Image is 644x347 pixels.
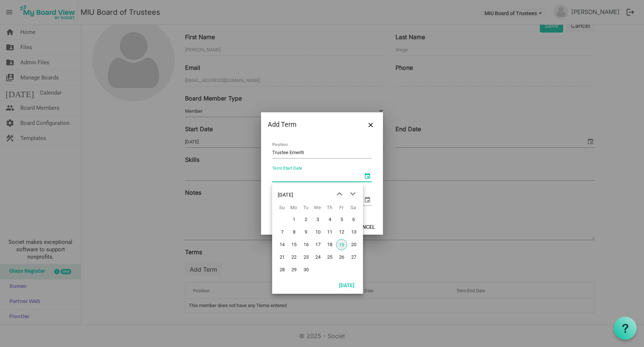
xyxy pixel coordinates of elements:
th: Su [276,202,288,213]
div: Add Term [268,119,354,130]
span: Saturday, September 20, 2025 [348,239,359,250]
th: We [312,202,323,213]
span: Tuesday, September 9, 2025 [301,227,312,238]
button: Today [334,280,359,290]
span: Tuesday, September 30, 2025 [301,264,312,275]
span: Tuesday, September 23, 2025 [301,252,312,263]
span: Monday, September 15, 2025 [288,239,299,250]
span: Friday, September 12, 2025 [336,227,347,238]
th: Th [323,202,335,213]
button: Cancel [351,221,380,232]
span: Monday, September 8, 2025 [288,227,299,238]
span: Thursday, September 25, 2025 [324,252,335,263]
th: Tu [300,202,312,213]
th: Sa [347,202,359,213]
span: Sunday, September 28, 2025 [277,264,288,275]
span: Wednesday, September 10, 2025 [312,227,323,238]
span: Thursday, September 4, 2025 [324,214,335,225]
div: Dialog edit [261,112,383,235]
span: Monday, September 1, 2025 [288,214,299,225]
td: Friday, September 19, 2025 [335,238,347,251]
span: select [363,195,372,204]
button: Close [365,119,376,130]
span: Sunday, September 21, 2025 [277,252,288,263]
span: Tuesday, September 16, 2025 [301,239,312,250]
span: Wednesday, September 3, 2025 [312,214,323,225]
span: Monday, September 29, 2025 [288,264,299,275]
span: Thursday, September 11, 2025 [324,227,335,238]
span: Friday, September 26, 2025 [336,252,347,263]
span: Sunday, September 14, 2025 [277,239,288,250]
span: Friday, September 5, 2025 [336,214,347,225]
span: Wednesday, September 24, 2025 [312,252,323,263]
div: title [278,187,293,202]
th: Fr [335,202,347,213]
span: Thursday, September 18, 2025 [324,239,335,250]
span: select [363,171,372,180]
span: Friday, September 19, 2025 [336,239,347,250]
th: Mo [288,202,299,213]
span: Tuesday, September 2, 2025 [301,214,312,225]
span: Saturday, September 13, 2025 [348,227,359,238]
span: Monday, September 22, 2025 [288,252,299,263]
button: previous month [333,187,346,201]
button: next month [346,187,359,201]
span: Saturday, September 6, 2025 [348,214,359,225]
span: Wednesday, September 17, 2025 [312,239,323,250]
span: Saturday, September 27, 2025 [348,252,359,263]
span: Sunday, September 7, 2025 [277,227,288,238]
